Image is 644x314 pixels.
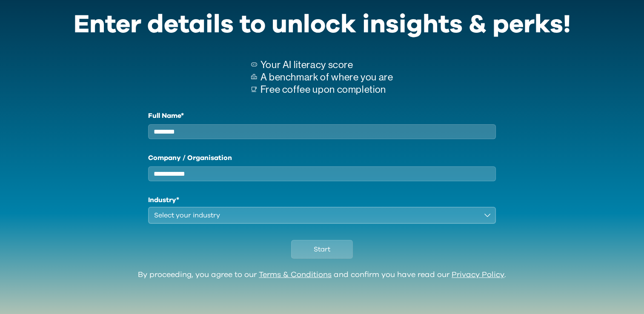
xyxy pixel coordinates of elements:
div: Select your industry [154,210,478,220]
div: By proceeding, you agree to our and confirm you have read our . [138,271,506,280]
h1: Industry* [148,195,496,205]
p: A benchmark of where you are [260,71,393,83]
div: Enter details to unlock insights & perks! [74,4,571,45]
span: Start [314,244,330,254]
p: Free coffee upon completion [260,83,393,96]
button: Start [291,240,353,259]
label: Full Name* [148,111,496,121]
a: Privacy Policy [452,271,504,279]
label: Company / Organisation [148,153,496,163]
button: Select your industry [148,207,496,224]
p: Your AI literacy score [260,59,393,71]
a: Terms & Conditions [259,271,332,279]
